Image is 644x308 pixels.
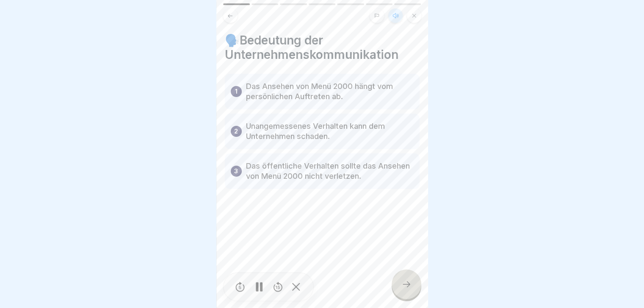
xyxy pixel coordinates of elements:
[234,166,238,176] p: 3
[246,81,414,102] p: Das Ansehen von Menü 2000 hängt vom persönlichen Auftreten ab.
[234,126,238,136] p: 2
[246,121,414,142] p: Unangemessenes Verhalten kann dem Unternehmen schaden.
[246,161,414,181] p: Das öffentliche Verhalten sollte das Ansehen von Menü 2000 nicht verletzen.
[235,86,238,97] p: 1
[225,33,420,62] h4: 🗣️Bedeutung der Unternehmenskommunikation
